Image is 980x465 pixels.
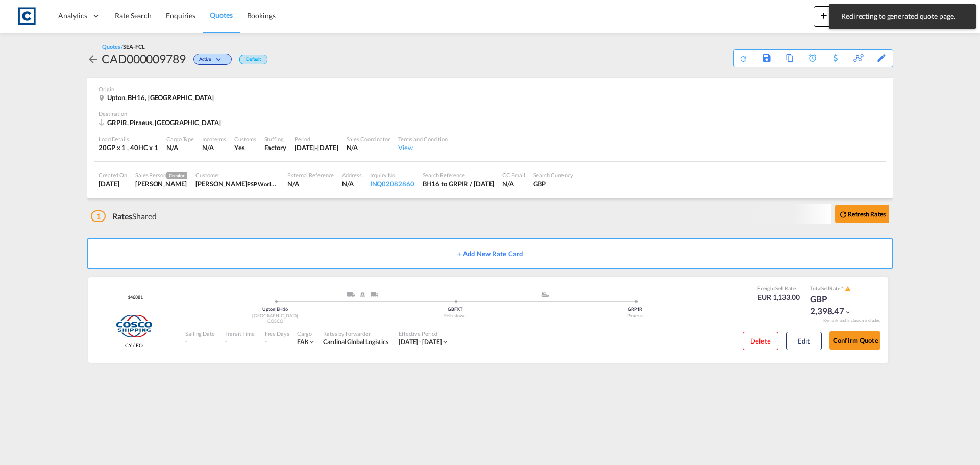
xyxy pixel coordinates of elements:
span: 1 [91,210,106,222]
span: Sell [821,285,829,291]
span: FAK [297,338,309,346]
div: Destination [99,110,881,117]
div: Lauren Prentice [135,179,187,188]
div: Pickup ModeService Type Merseyside, England,TruckRail; Truck [275,292,455,302]
div: Sales Person [135,171,187,179]
div: COSCO [185,318,365,325]
div: GBFXT [365,306,545,313]
span: Redirecting to generated quote page. [838,11,967,21]
md-icon: icon-refresh [839,210,848,219]
div: Period [295,135,338,143]
div: Quotes /SEA-FCL [102,43,145,51]
div: Created On [99,171,127,179]
span: [DATE] - [DATE] [399,338,442,346]
div: Yes [234,143,256,152]
div: GBP 2,398.47 [810,293,861,317]
img: ROAD [371,292,378,297]
div: CAD000009789 [102,51,186,67]
div: N/A [342,179,361,188]
div: Free Days [265,330,289,337]
button: Confirm Quote [829,331,880,350]
b: Refresh Rates [848,210,886,218]
div: Quote PDF is not available at this time [739,50,750,63]
div: - [185,338,215,347]
div: GRPIR, Piraeus, Europe [99,118,224,127]
md-icon: icon-arrow-left [87,53,99,65]
md-icon: icon-chevron-down [844,309,851,316]
md-icon: icon-refresh [739,55,747,63]
div: Upton, BH16, United Kingdom [99,93,216,102]
div: Contract / Rate Agreement / Tariff / Spot Pricing Reference Number: 146881 [125,294,142,301]
md-icon: icon-alert [845,286,851,292]
div: Sailing Date [185,330,215,337]
div: Customs [234,135,256,143]
div: N/A [287,179,334,188]
div: Charlie Redman [195,179,279,188]
img: 1fdb9190129311efbfaf67cbb4249bed.jpeg [15,5,38,28]
img: COSCO [115,313,153,339]
div: View [398,143,448,152]
div: Sales Coordinator [347,135,390,143]
div: Freight Rate [757,285,800,292]
div: Search Currency [533,171,574,179]
div: Inquiry No. [370,171,414,179]
span: Cardinal Global Logistics [323,338,388,346]
div: Piraeus [545,313,725,320]
div: 18 Sep 2025 [99,179,127,188]
div: EUR 1,133.00 [757,292,800,302]
div: Change Status Here [193,54,232,65]
div: Effective Period [399,330,449,337]
md-icon: icon-chevron-down [308,338,315,346]
span: Upton, BH16, [GEOGRAPHIC_DATA] [107,93,214,102]
div: - [225,338,255,347]
span: BH16 [277,306,288,312]
span: Creator [166,172,187,179]
span: Rates [112,211,133,221]
span: Enquiries [166,11,195,20]
div: Change Status Here [186,51,234,67]
span: Subject to Remarks [840,285,844,291]
div: 01 Sep 2025 - 30 Sep 2025 [399,338,442,347]
button: icon-plus 400-fgNewicon-chevron-down [814,6,860,27]
span: SEA-FCL [123,43,144,50]
button: Edit [786,332,822,350]
button: icon-refreshRefresh Rates [835,205,889,223]
div: Felixstowe [365,313,545,320]
span: Rate Search [115,11,152,20]
span: PSP Worlwide [247,180,283,188]
div: Cargo [297,330,316,337]
div: Default [239,55,267,64]
div: N/A [166,143,194,152]
div: GRPIR [545,306,725,313]
div: 30 Sep 2025 [295,143,338,152]
div: Transit Time [225,330,255,337]
div: [GEOGRAPHIC_DATA] [185,313,365,320]
md-icon: icon-chevron-down [442,338,449,346]
span: Quotes [210,11,232,19]
span: 146881 [125,294,142,301]
div: Search Reference [423,171,495,179]
div: Terms and Condition [398,135,448,143]
div: Shared [91,211,157,222]
md-icon: icon-chevron-down [214,57,226,63]
div: Total Rate [810,285,861,293]
div: N/A [502,179,525,188]
div: CC Email [502,171,525,179]
span: Upton [262,306,276,312]
span: | [275,306,277,312]
div: Cardinal Global Logistics [323,338,388,347]
md-icon: icon-plus 400-fg [818,9,830,21]
div: - [265,338,267,347]
button: icon-alert [844,285,851,293]
div: 20GP x 1 , 40HC x 1 [99,143,158,152]
div: Address [342,171,361,179]
div: Load Details [99,135,158,143]
div: icon-arrow-left [87,51,102,67]
span: CY / FO [125,341,142,349]
button: Delete [743,332,778,350]
div: Stuffing [264,135,286,143]
span: New [818,11,856,19]
div: N/A [202,143,214,152]
div: Save As Template [755,50,778,67]
div: GBP [533,179,574,188]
